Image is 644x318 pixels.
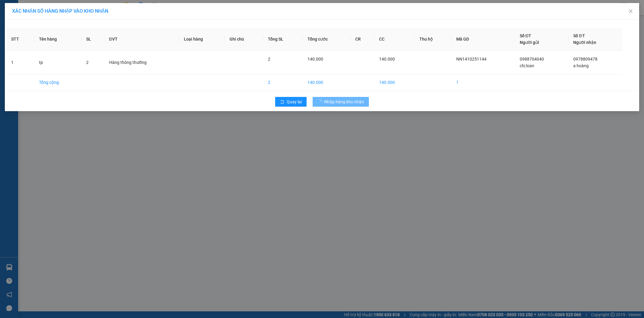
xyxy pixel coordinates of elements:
[34,28,81,51] th: Tên hàng
[263,74,303,91] td: 2
[6,51,34,74] td: 1
[456,57,486,61] span: NN1410251144
[8,26,53,46] span: [GEOGRAPHIC_DATA], [GEOGRAPHIC_DATA] ↔ [GEOGRAPHIC_DATA]
[6,28,34,51] th: STT
[324,98,364,105] span: Nhập hàng kho nhận
[9,5,53,25] strong: CHUYỂN PHÁT NHANH AN PHÚ QUÝ
[379,57,395,61] span: 140.000
[374,74,415,91] td: 140.000
[225,28,263,51] th: Ghi chú
[573,57,597,61] span: 0978809478
[34,51,81,74] td: tp
[350,28,374,51] th: CR
[415,28,451,51] th: Thu hộ
[317,100,324,104] span: loading
[268,57,270,61] span: 2
[34,74,81,91] td: Tổng cộng
[275,97,307,107] button: rollbackQuay lại
[287,98,302,105] span: Quay lại
[573,63,589,68] span: a hoàng
[12,8,108,14] span: XÁC NHẬN SỐ HÀNG NHẬP VÀO KHO NHẬN
[573,33,585,38] span: Số ĐT
[179,28,225,51] th: Loại hàng
[520,57,544,61] span: 0988704040
[573,40,596,45] span: Người nhận
[374,28,415,51] th: CC
[451,28,515,51] th: Mã GD
[104,51,179,74] td: Hàng thông thường
[520,63,534,68] span: chị loan
[104,28,179,51] th: ĐVT
[86,60,89,65] span: 2
[628,9,633,14] span: close
[303,28,350,51] th: Tổng cước
[520,33,531,38] span: Số ĐT
[303,74,350,91] td: 140.000
[622,3,639,20] button: Close
[520,40,539,45] span: Người gửi
[280,100,284,104] span: rollback
[307,57,323,61] span: 140.000
[3,33,8,63] img: logo
[81,28,104,51] th: SL
[313,97,369,107] button: Nhập hàng kho nhận
[263,28,303,51] th: Tổng SL
[451,74,515,91] td: 1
